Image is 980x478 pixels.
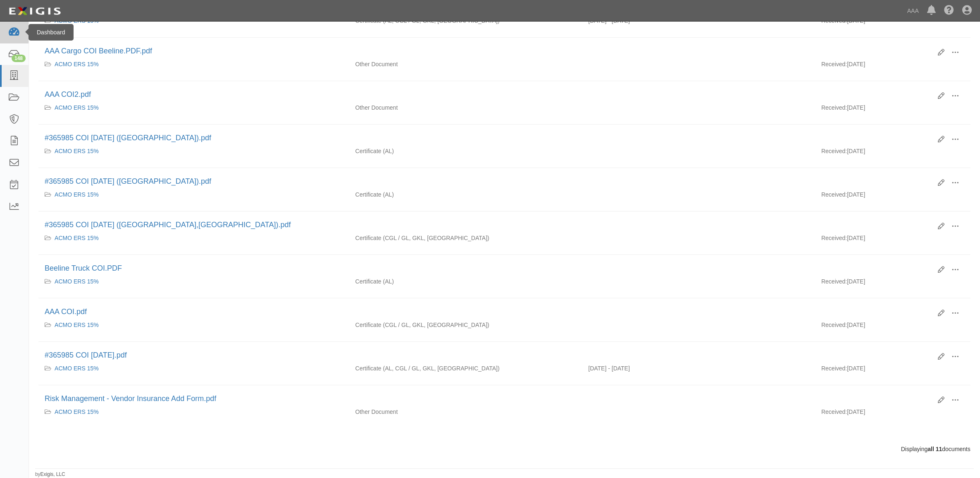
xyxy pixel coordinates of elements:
[41,471,65,477] a: Exigis, LLC
[45,408,343,416] div: ACMO ERS 15%
[45,263,932,274] div: Beeline Truck COI.PDF
[45,321,343,329] div: ACMO ERS 15%
[349,321,582,329] div: Commercial General Liability / Garage Liability Garage Keepers Liability On-Hook
[55,17,99,24] a: ACMO ERS 15%
[35,471,65,478] small: by
[815,17,970,29] div: [DATE]
[815,277,970,290] div: [DATE]
[45,190,343,199] div: ACMO ERS 15%
[349,364,582,372] div: Auto Liability Commercial General Liability / Garage Liability Garage Keepers Liability On-Hook
[45,177,211,185] a: #365985 COI [DATE] ([GEOGRAPHIC_DATA]).pdf
[821,277,847,286] p: Received:
[45,350,932,361] div: #365985 COI 10.07.23.pdf
[45,147,343,155] div: ACMO ERS 15%
[45,277,343,286] div: ACMO ERS 15%
[349,103,582,112] div: Other Document
[349,408,582,416] div: Other Document
[349,147,582,155] div: Auto Liability
[45,234,343,242] div: ACMO ERS 15%
[815,190,970,203] div: [DATE]
[349,190,582,199] div: Auto Liability
[45,394,216,403] a: Risk Management - Vendor Insurance Add Form.pdf
[45,103,343,112] div: ACMO ERS 15%
[45,364,343,372] div: ACMO ERS 15%
[815,103,970,116] div: [DATE]
[55,235,99,241] a: ACMO ERS 15%
[944,6,954,16] i: Help Center - Complianz
[55,322,99,328] a: ACMO ERS 15%
[821,147,847,155] p: Received:
[45,89,932,100] div: AAA COI2.pdf
[582,147,815,147] div: Effective - Expiration
[815,408,970,420] div: [DATE]
[45,134,211,142] a: #365985 COI [DATE] ([GEOGRAPHIC_DATA]).pdf
[582,277,815,278] div: Effective - Expiration
[815,234,970,246] div: [DATE]
[903,2,923,19] a: AAA
[349,234,582,242] div: Commercial General Liability / Garage Liability Garage Keepers Liability On-Hook
[928,446,942,452] b: all 11
[349,277,582,286] div: Auto Liability
[815,60,970,72] div: [DATE]
[821,103,847,112] p: Received:
[45,307,932,317] div: AAA COI.pdf
[55,61,99,67] a: ACMO ERS 15%
[821,321,847,329] p: Received:
[45,47,152,55] a: AAA Cargo COI Beeline.PDF.pdf
[32,445,977,453] div: Displaying documents
[45,46,932,57] div: AAA Cargo COI Beeline.PDF.pdf
[55,191,99,198] a: ACMO ERS 15%
[45,394,932,404] div: Risk Management - Vendor Insurance Add Form.pdf
[821,364,847,372] p: Received:
[349,60,582,68] div: Other Document
[29,24,74,41] div: Dashboard
[821,190,847,199] p: Received:
[815,147,970,159] div: [DATE]
[45,220,932,231] div: #365985 COI 10.07.24 (GL,OH).pdf
[45,60,343,68] div: ACMO ERS 15%
[45,176,932,187] div: #365985 COI 08.24.24 (AL).pdf
[55,365,99,372] a: ACMO ERS 15%
[45,307,87,316] a: AAA COI.pdf
[582,321,815,321] div: Effective - Expiration
[815,364,970,377] div: [DATE]
[821,60,847,68] p: Received:
[55,408,99,415] a: ACMO ERS 15%
[45,264,122,272] a: Beeline Truck COI.PDF
[582,364,815,372] div: Effective 10/07/2022 - Expiration 10/07/2023
[821,408,847,416] p: Received:
[55,278,99,285] a: ACMO ERS 15%
[12,55,26,62] div: 148
[55,104,99,111] a: ACMO ERS 15%
[45,90,91,98] a: AAA COI2.pdf
[821,234,847,242] p: Received:
[45,351,127,359] a: #365985 COI [DATE].pdf
[582,408,815,408] div: Effective - Expiration
[55,148,99,154] a: ACMO ERS 15%
[45,221,291,229] a: #365985 COI [DATE] ([GEOGRAPHIC_DATA],[GEOGRAPHIC_DATA]).pdf
[815,321,970,333] div: [DATE]
[45,133,932,144] div: #365985 COI 02.24.25 (AL).pdf
[6,4,63,19] img: logo-5460c22ac91f19d4615b14bd174203de0afe785f0fc80cf4dbbc73dc1793850b.png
